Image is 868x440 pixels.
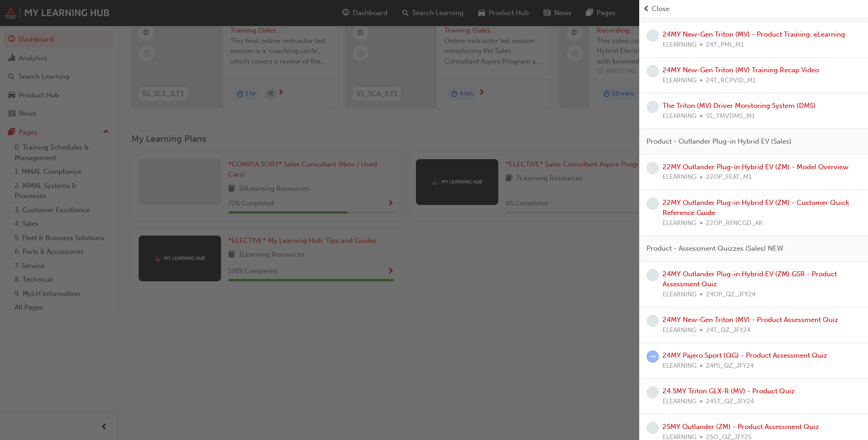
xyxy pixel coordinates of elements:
a: 22MY Outlander Plug-in Hybrid EV (ZM) - Customer Quick Reference Guide [663,199,849,217]
span: Close [652,4,669,14]
span: ELEARNING [663,40,696,50]
span: 24OP_QZ_JFY24 [706,290,755,300]
span: 22OP_RFNCGD_AR [706,218,763,229]
span: learningRecordVerb_NONE-icon [647,386,659,398]
a: 25MY Outlander (ZM) - Product Assessment Quiz [663,423,819,431]
span: learningRecordVerb_NONE-icon [647,29,659,42]
span: 245T_QZ_JFY24 [706,397,754,407]
a: 24MY Pajero Sport (QG) - Product Assessment Quiz [663,351,827,360]
a: 24.5MY Triton GLX-R (MV) - Product Quiz [663,387,795,395]
span: learningRecordVerb_NONE-icon [647,162,659,174]
span: 24PS_QZ_JFY24 [706,361,754,371]
span: learningRecordVerb_NONE-icon [647,422,659,434]
span: Product - Outlander Plug-in Hybrid EV (Sales) [647,136,792,147]
span: ELEARNING [663,218,696,229]
span: ELEARNING [663,172,696,182]
span: ELEARNING [663,325,696,336]
a: 24MY New-Gen Triton (MV) - Product Assessment Quiz [663,316,838,324]
span: 24T_PMI_M1 [706,40,744,50]
span: learningRecordVerb_NONE-icon [647,101,659,113]
span: learningRecordVerb_ATTEMPT-icon [647,350,659,363]
span: ELEARNING [663,111,696,122]
span: ELEARNING [663,361,696,371]
span: prev-icon [643,4,650,14]
span: Product - Assessment Quizzes (Sales) NEW [647,243,783,254]
span: ELEARNING [663,75,696,86]
span: 24T_QZ_JFY24 [706,325,750,336]
span: ELEARNING [663,397,696,407]
span: ELEARNING [663,290,696,300]
a: The Triton (MV) Driver Monitoring System (DMS) [663,102,816,110]
a: 22MY Outlander Plug-in Hybrid EV (ZM) - Model Overview [663,163,848,171]
a: 24MY New-Gen Triton (MV) Training Recap Video [663,66,819,74]
span: learningRecordVerb_NONE-icon [647,198,659,210]
button: prev-iconClose [643,4,864,14]
span: 24T_RCPVID_M1 [706,75,756,86]
a: 24MY Outlander Plug-in Hybrid EV (ZM) GSR - Product Assessment Quiz [663,270,837,289]
span: learningRecordVerb_NONE-icon [647,65,659,77]
span: SS_TMVDMS_M1 [706,111,755,122]
span: 22OP_FEAT_M1 [706,172,752,182]
span: learningRecordVerb_NONE-icon [647,269,659,281]
span: learningRecordVerb_NONE-icon [647,315,659,327]
a: 24MY New-Gen Triton (MV) - Product Training: eLearning [663,30,845,38]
